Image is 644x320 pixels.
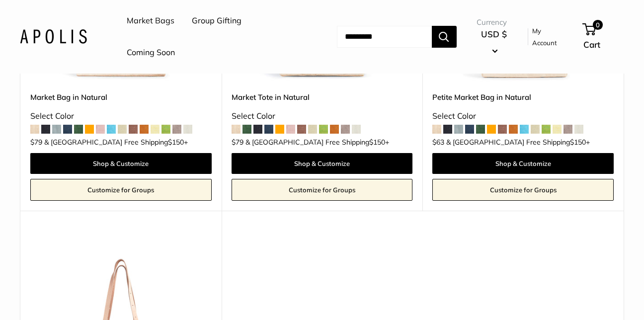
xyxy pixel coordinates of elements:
a: 0 Cart [583,21,624,53]
a: Shop & Customize [30,153,212,174]
a: Customize for Groups [30,179,212,201]
span: $150 [369,138,385,147]
a: Customize for Groups [432,179,614,201]
span: $63 [432,138,444,147]
a: Coming Soon [127,45,175,60]
button: USD $ [477,26,511,58]
a: Market Bags [127,13,174,28]
div: Select Color [30,109,212,124]
span: $150 [570,138,586,147]
span: $79 [232,138,243,147]
span: & [GEOGRAPHIC_DATA] Free Shipping + [245,139,389,146]
a: Shop & Customize [432,153,614,174]
span: & [GEOGRAPHIC_DATA] Free Shipping + [44,139,188,146]
span: USD $ [481,29,507,39]
iframe: Sign Up via Text for Offers [8,282,106,312]
a: My Account [532,25,566,49]
img: Apolis [20,29,87,44]
span: $79 [30,138,42,147]
a: Market Tote in Natural [232,91,413,103]
a: Group Gifting [192,13,241,28]
div: Select Color [432,109,614,124]
a: Shop & Customize [232,153,413,174]
input: Search... [337,26,432,48]
span: 0 [593,20,603,30]
span: & [GEOGRAPHIC_DATA] Free Shipping + [446,139,590,146]
button: Search [432,26,457,48]
span: Currency [477,15,511,29]
div: Select Color [232,109,413,124]
a: Market Bag in Natural [30,91,212,103]
a: Petite Market Bag in Natural [432,91,614,103]
span: $150 [168,138,184,147]
span: Cart [583,39,600,50]
a: Customize for Groups [232,179,413,201]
